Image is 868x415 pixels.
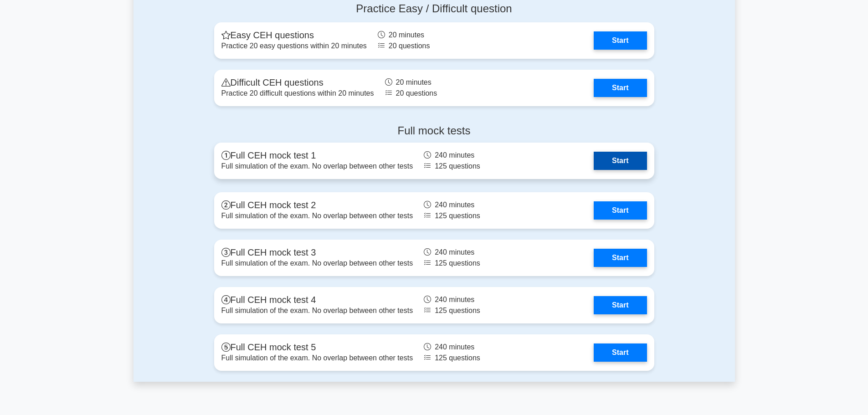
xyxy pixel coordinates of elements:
[594,152,647,170] a: Start
[594,249,647,267] a: Start
[594,296,647,314] a: Start
[594,31,647,50] a: Start
[214,2,654,15] h4: Practice Easy / Difficult question
[594,79,647,97] a: Start
[594,343,647,362] a: Start
[214,124,654,138] h4: Full mock tests
[594,201,647,220] a: Start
